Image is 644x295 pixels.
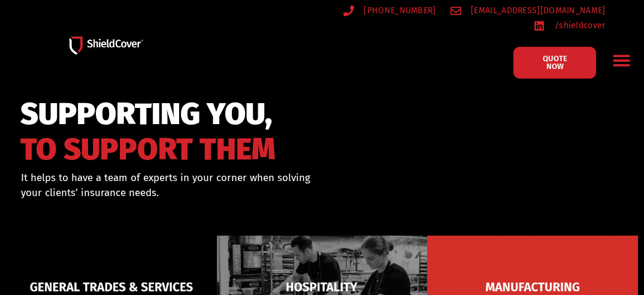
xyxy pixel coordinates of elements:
a: [EMAIL_ADDRESS][DOMAIN_NAME] [451,3,606,18]
a: QUOTE NOW [513,47,595,79]
span: SUPPORTING YOU, [20,102,276,127]
span: [PHONE_NUMBER] [361,3,436,18]
span: [EMAIL_ADDRESS][DOMAIN_NAME] [468,3,605,18]
div: It helps to have a team of experts in your corner when solving [21,170,361,201]
p: your clients’ insurance needs. [21,185,361,201]
span: /shieldcover [552,18,606,33]
span: QUOTE NOW [542,55,567,70]
div: Menu Toggle [608,46,636,74]
a: /shieldcover [534,18,605,33]
img: Shield-Cover-Underwriting-Australia-logo-full [69,37,143,55]
a: [PHONE_NUMBER] [343,3,436,18]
